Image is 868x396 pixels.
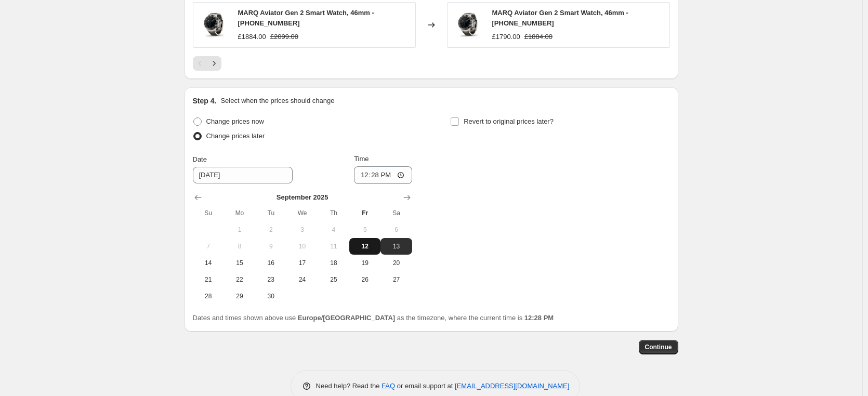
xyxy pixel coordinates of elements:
button: Friday September 19 2025 [349,255,380,271]
th: Saturday [380,205,412,221]
span: Change prices now [206,117,264,125]
span: Sa [385,209,407,217]
span: 22 [228,275,251,284]
th: Wednesday [286,205,318,221]
strike: £2099.00 [270,32,298,42]
button: Today Friday September 12 2025 [349,238,380,255]
button: Thursday September 18 2025 [318,255,349,271]
span: 3 [291,226,313,234]
button: Sunday September 7 2025 [193,238,224,255]
span: 19 [353,259,376,267]
b: 12:28 PM [524,314,554,322]
span: 2 [259,226,282,234]
span: Time [354,155,369,163]
button: Saturday September 27 2025 [380,271,412,288]
button: Thursday September 11 2025 [318,238,349,255]
button: Tuesday September 9 2025 [255,238,286,255]
span: 16 [259,259,282,267]
span: Continue [645,343,672,351]
span: 6 [385,226,407,234]
span: MARQ Aviator Gen 2 Smart Watch, 46mm - [PHONE_NUMBER] [492,9,628,27]
a: FAQ [382,382,395,390]
button: Wednesday September 17 2025 [286,255,318,271]
span: 21 [197,275,220,284]
button: Friday September 26 2025 [349,271,380,288]
img: Marq2-Aviator_HR_1000.3_1_80x.png [199,9,230,41]
span: 20 [385,259,407,267]
button: Wednesday September 3 2025 [286,221,318,238]
span: 12 [353,242,376,250]
button: Show next month, October 2025 [400,190,414,205]
button: Sunday September 28 2025 [193,288,224,305]
span: Date [193,155,207,163]
span: 11 [322,242,345,250]
span: Mo [228,209,251,217]
button: Tuesday September 30 2025 [255,288,286,305]
strike: £1884.00 [524,32,553,42]
input: 12:00 [354,166,412,184]
button: Monday September 8 2025 [224,238,255,255]
h2: Step 4. [193,96,217,106]
span: 13 [385,242,407,250]
button: Tuesday September 16 2025 [255,255,286,271]
span: or email support at [395,382,455,390]
span: Change prices later [206,132,265,140]
span: Need help? Read the [316,382,382,390]
span: 15 [228,259,251,267]
span: MARQ Aviator Gen 2 Smart Watch, 46mm - [PHONE_NUMBER] [238,9,374,27]
button: Sunday September 21 2025 [193,271,224,288]
span: 14 [197,259,220,267]
button: Saturday September 20 2025 [380,255,412,271]
button: Monday September 1 2025 [224,221,255,238]
div: £1790.00 [492,32,520,42]
span: 30 [259,292,282,300]
button: Sunday September 14 2025 [193,255,224,271]
span: Dates and times shown above use as the timezone, where the current time is [193,314,554,322]
nav: Pagination [193,56,221,71]
button: Monday September 22 2025 [224,271,255,288]
span: Su [197,209,220,217]
span: Fr [353,209,376,217]
button: Wednesday September 10 2025 [286,238,318,255]
button: Show previous month, August 2025 [191,190,205,205]
span: Tu [259,209,282,217]
span: 10 [291,242,313,250]
button: Saturday September 6 2025 [380,221,412,238]
button: Monday September 15 2025 [224,255,255,271]
th: Thursday [318,205,349,221]
button: Continue [639,340,678,354]
th: Monday [224,205,255,221]
span: 9 [259,242,282,250]
th: Sunday [193,205,224,221]
img: Marq2-Aviator_HR_1000.3_1_80x.png [453,9,484,41]
p: Select when the prices should change [220,96,334,106]
span: 27 [385,275,407,284]
span: 26 [353,275,376,284]
span: 24 [291,275,313,284]
th: Tuesday [255,205,286,221]
button: Thursday September 25 2025 [318,271,349,288]
span: 25 [322,275,345,284]
span: We [291,209,313,217]
span: 1 [228,226,251,234]
span: 5 [353,226,376,234]
div: £1884.00 [238,32,266,42]
span: 29 [228,292,251,300]
span: 23 [259,275,282,284]
span: 4 [322,226,345,234]
span: 18 [322,259,345,267]
span: Revert to original prices later? [464,117,554,125]
span: 8 [228,242,251,250]
a: [EMAIL_ADDRESS][DOMAIN_NAME] [455,382,569,390]
button: Friday September 5 2025 [349,221,380,238]
span: Th [322,209,345,217]
b: Europe/[GEOGRAPHIC_DATA] [298,314,395,322]
button: Next [207,56,221,71]
th: Friday [349,205,380,221]
button: Tuesday September 23 2025 [255,271,286,288]
button: Saturday September 13 2025 [380,238,412,255]
button: Thursday September 4 2025 [318,221,349,238]
button: Tuesday September 2 2025 [255,221,286,238]
span: 7 [197,242,220,250]
button: Wednesday September 24 2025 [286,271,318,288]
